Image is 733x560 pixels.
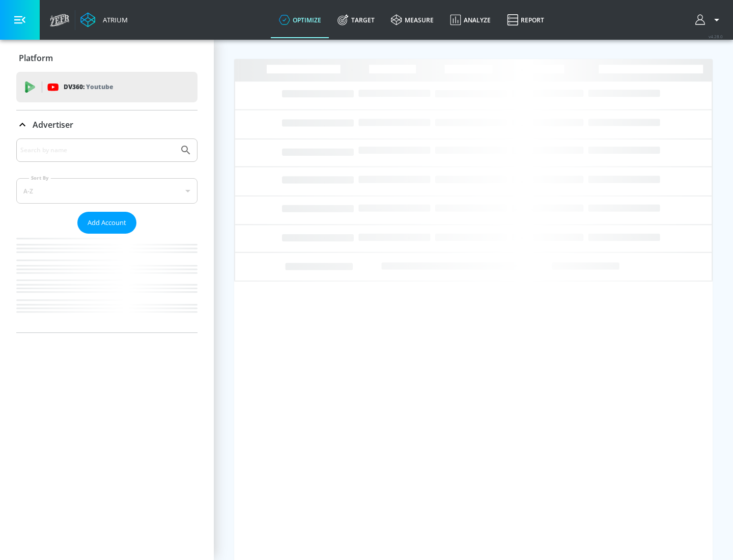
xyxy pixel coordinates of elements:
p: Platform [19,52,53,64]
div: Advertiser [16,138,198,332]
div: Advertiser [16,110,198,139]
div: A-Z [16,178,198,204]
p: Advertiser [33,119,73,130]
div: Atrium [99,15,128,24]
a: Report [499,2,552,38]
div: DV360: Youtube [16,72,198,102]
div: Platform [16,44,198,72]
span: v 4.28.0 [709,34,723,39]
a: Target [329,2,383,38]
nav: list of Advertiser [16,234,198,332]
a: measure [383,2,442,38]
a: optimize [271,2,329,38]
span: Add Account [88,217,126,229]
button: Add Account [77,212,136,234]
a: Atrium [80,12,128,27]
input: Search by name [20,144,175,157]
a: Analyze [442,2,499,38]
p: Youtube [86,81,113,92]
label: Sort By [29,175,51,181]
p: DV360: [64,81,113,93]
